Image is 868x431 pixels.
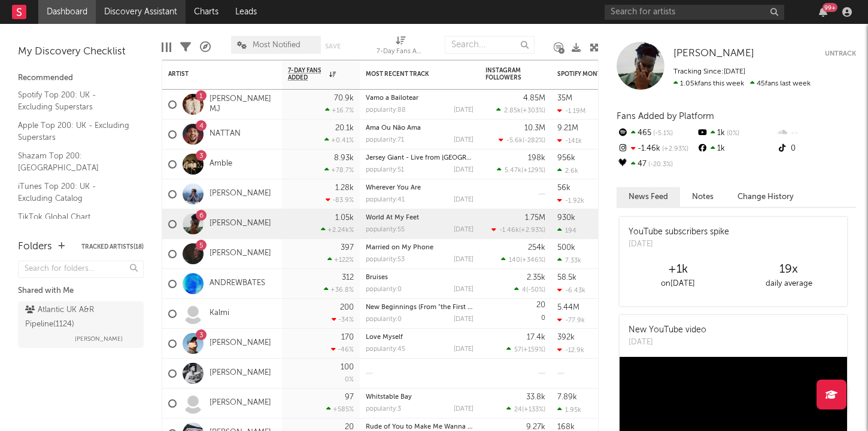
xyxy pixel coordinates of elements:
[696,141,776,157] div: 1k
[210,159,232,169] a: Amble
[366,95,418,102] a: Vamo a Bailotear
[366,304,474,311] div: New Beginnings (From "the First Two Years")
[326,196,354,204] div: -83.9 %
[499,136,545,144] div: ( )
[454,107,474,114] div: [DATE]
[557,393,577,401] div: 7.89k
[210,398,271,408] a: [PERSON_NAME]
[366,346,405,353] div: popularity: 45
[524,124,545,132] div: 10.3M
[557,334,575,341] div: 392k
[819,7,827,17] button: 99+
[505,167,521,174] span: 5.47k
[504,108,521,114] span: 2.85k
[485,67,527,81] div: Instagram Followers
[366,215,474,221] div: World At My Feet
[18,149,132,174] a: Shazam Top 200: [GEOGRAPHIC_DATA]
[557,154,575,162] div: 956k
[180,30,191,65] div: Filters
[673,48,754,59] span: [PERSON_NAME]
[523,167,544,174] span: +129 %
[377,30,424,65] div: 7-Day Fans Added (7-Day Fans Added)
[528,154,545,162] div: 198k
[331,346,354,353] div: -46 %
[605,5,784,20] input: Search for artists
[366,167,404,173] div: popularity: 51
[366,71,456,78] div: Most Recent Track
[557,244,575,252] div: 500k
[366,256,405,263] div: popularity: 53
[341,334,354,341] div: 170
[733,277,844,291] div: daily average
[696,126,776,141] div: 1k
[557,124,578,132] div: 9.21M
[462,68,474,80] button: Filter by Most Recent Track
[366,185,474,191] div: Wherever You Are
[366,125,474,132] div: Ama Ou Não Ama
[366,394,412,401] a: Whitstable Bay
[18,180,132,204] a: iTunes Top 200: UK - Excluding Catalog
[377,45,424,59] div: 7-Day Fans Added (7-Day Fans Added)
[366,316,402,323] div: popularity: 0
[325,106,354,114] div: +16.7 %
[366,95,474,102] div: Vamo a Bailotear
[617,157,696,172] div: 47
[557,214,575,222] div: 930k
[733,262,844,277] div: 19 x
[366,394,474,401] div: Whitstable Bay
[485,299,545,328] div: 0
[168,71,258,78] div: Artist
[345,423,354,431] div: 20
[617,187,680,207] button: News Feed
[506,137,523,144] span: -5.6k
[557,137,582,145] div: -141k
[617,141,696,157] div: -1.46k
[210,338,271,349] a: [PERSON_NAME]
[366,185,421,191] a: Wherever You Are
[454,197,474,203] div: [DATE]
[210,249,271,259] a: [PERSON_NAME]
[776,141,856,157] div: 0
[454,316,474,323] div: [DATE]
[18,210,132,224] a: TikTok Global Chart
[162,30,171,65] div: Edit Columns
[499,227,519,234] span: -1.46k
[18,284,144,298] div: Shared with Me
[324,286,354,294] div: +36.8 %
[366,227,405,233] div: popularity: 55
[525,214,545,222] div: 1.75M
[527,274,545,282] div: 2.35k
[366,244,474,251] div: Married on My Phone
[491,226,545,234] div: ( )
[334,154,354,162] div: 8.93k
[454,167,474,173] div: [DATE]
[366,424,478,430] a: Rude of You to Make Me Wanna Die
[501,256,545,264] div: ( )
[673,68,745,75] span: Tracking Since: [DATE]
[324,166,354,174] div: +78.7 %
[345,393,354,401] div: 97
[514,347,521,353] span: 57
[497,166,545,174] div: ( )
[557,71,647,78] div: Spotify Monthly Listeners
[557,274,576,282] div: 58.5k
[522,287,526,294] span: 4
[25,303,133,332] div: Atlantic UK A&R Pipeline ( 1124 )
[726,187,806,207] button: Change History
[454,227,474,233] div: [DATE]
[18,119,132,143] a: Apple Top 200: UK - Excluding Superstars
[366,125,421,132] a: Ama Ou Não Ama
[18,261,144,278] input: Search for folders...
[526,393,545,401] div: 33.8k
[454,286,474,293] div: [DATE]
[366,424,474,430] div: Rude of You to Make Me Wanna Die
[81,244,144,250] button: Tracked Artists(18)
[557,227,576,234] div: 194
[725,130,739,137] span: 0 %
[557,184,570,192] div: 56k
[288,67,326,81] span: 7-Day Fans Added
[366,334,403,341] a: Love Myself
[210,308,229,319] a: Kalmi
[523,94,545,102] div: 4.85M
[210,94,276,115] a: [PERSON_NAME] MJ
